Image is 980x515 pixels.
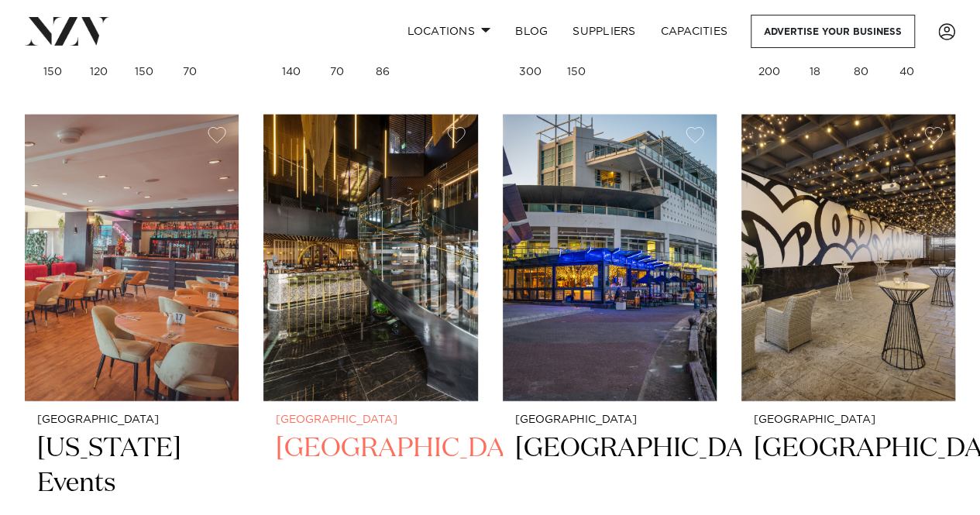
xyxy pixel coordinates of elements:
[276,414,465,426] small: [GEOGRAPHIC_DATA]
[25,17,109,45] img: nzv-logo.png
[394,15,503,48] a: Locations
[560,15,648,48] a: SUPPLIERS
[648,15,741,48] a: Capacities
[25,115,239,402] img: Dining area at Texas Events in Auckland
[754,414,943,426] small: [GEOGRAPHIC_DATA]
[37,414,226,426] small: [GEOGRAPHIC_DATA]
[751,15,915,48] a: Advertise your business
[503,15,560,48] a: BLOG
[515,414,704,426] small: [GEOGRAPHIC_DATA]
